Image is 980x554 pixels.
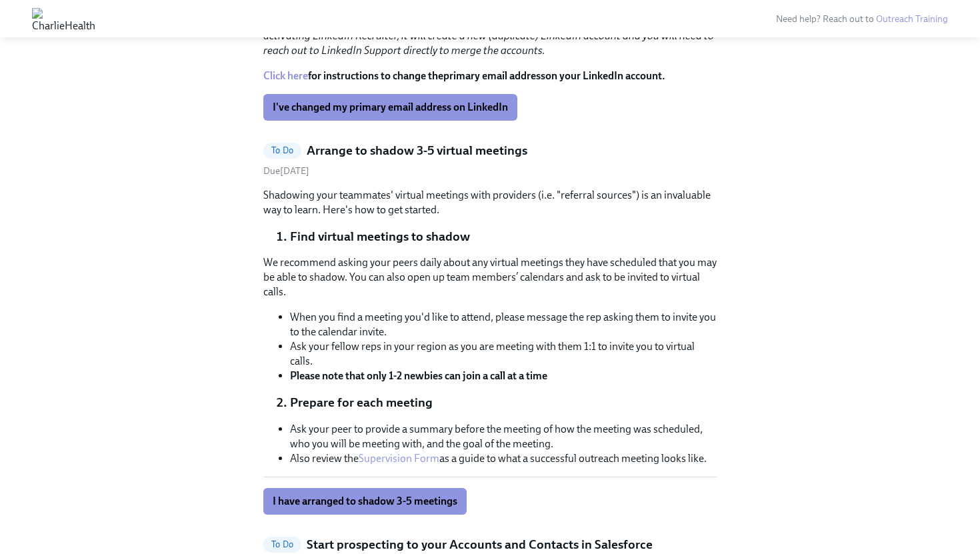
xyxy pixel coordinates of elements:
img: CharlieHealth [32,8,95,29]
strong: for instructions to change the on your LinkedIn account. [263,69,665,82]
p: We recommend asking your peers daily about any virtual meetings they have scheduled that you may ... [263,255,717,299]
span: To Do [263,539,301,549]
li: When you find a meeting you'd like to attend, please message the rep asking them to invite you to... [290,310,717,339]
li: Prepare for each meeting [290,394,717,411]
li: Ask your fellow reps in your region as you are meeting with them 1:1 to invite you to virtual calls. [290,339,717,369]
h5: Arrange to shadow 3-5 virtual meetings [307,142,527,159]
span: To Do [263,145,301,155]
a: Click here [263,69,308,82]
button: I've changed my primary email address on LinkedIn [263,94,517,121]
span: Need help? Reach out to [776,13,948,25]
p: Shadowing your teammates' virtual meetings with providers (i.e. "referral sources") is an invalua... [263,188,717,217]
span: Tuesday, August 12th 2025, 10:00 am [263,165,309,177]
button: I have arranged to shadow 3-5 meetings [263,488,467,515]
li: Find virtual meetings to shadow [290,228,717,245]
a: Outreach Training [876,13,948,25]
a: Supervision Form [359,452,439,465]
li: Also review the as a guide to what a successful outreach meeting looks like. [290,451,717,466]
strong: primary email address [443,69,545,82]
li: Ask your peer to provide a summary before the meeting of how the meeting was scheduled, who you w... [290,422,717,451]
strong: Please note that only 1-2 newbies can join a call at a time [290,369,547,382]
span: I've changed my primary email address on LinkedIn [273,101,508,114]
a: To DoArrange to shadow 3-5 virtual meetingsDue[DATE] [263,142,717,177]
span: I have arranged to shadow 3-5 meetings [273,495,457,508]
h5: Start prospecting to your Accounts and Contacts in Salesforce [307,536,653,553]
